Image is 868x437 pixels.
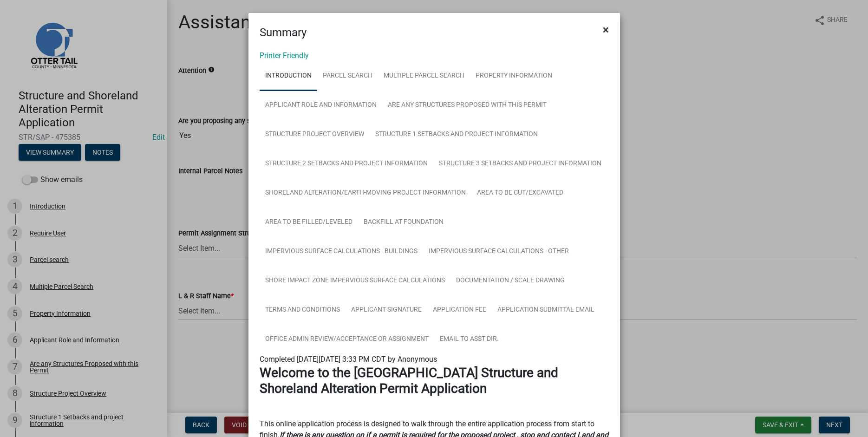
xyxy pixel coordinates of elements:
a: Parcel search [317,61,378,91]
a: Backfill at foundation [358,208,449,237]
span: Completed [DATE][DATE] 3:33 PM CDT by Anonymous [260,355,437,364]
button: Close [595,17,616,43]
a: Structure 2 Setbacks and project information [260,149,433,179]
a: Impervious Surface Calculations - Other [423,237,574,267]
span: × [603,23,609,36]
a: Property Information [470,61,558,91]
a: Office Admin Review/Acceptance or Assignment [260,325,434,354]
a: Area to be Filled/Leveled [260,208,358,237]
h4: Summary [260,24,307,41]
a: Printer Friendly [260,51,309,60]
a: Documentation / Scale Drawing [450,266,570,296]
a: Are any Structures Proposed with this Permit [382,91,552,120]
a: Impervious Surface Calculations - Buildings [260,237,423,267]
a: Applicant Role and Information [260,91,382,120]
a: Shoreland Alteration/Earth-Moving Project Information [260,178,471,208]
a: Shore Impact Zone Impervious Surface Calculations [260,266,450,296]
a: Area to be Cut/Excavated [471,178,569,208]
a: Multiple Parcel Search [378,61,470,91]
a: Structure 1 Setbacks and project information [370,120,543,150]
a: Introduction [260,61,317,91]
a: Application Fee [427,295,492,325]
a: Structure Project Overview [260,120,370,150]
strong: Welcome to the [GEOGRAPHIC_DATA] Structure and Shoreland Alteration Permit Application [260,365,558,396]
a: Applicant Signature [346,295,427,325]
a: Email to Asst Dir. [434,325,504,354]
a: Application Submittal Email [492,295,600,325]
a: Structure 3 Setbacks and project information [433,149,607,179]
a: Terms and Conditions [260,295,346,325]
